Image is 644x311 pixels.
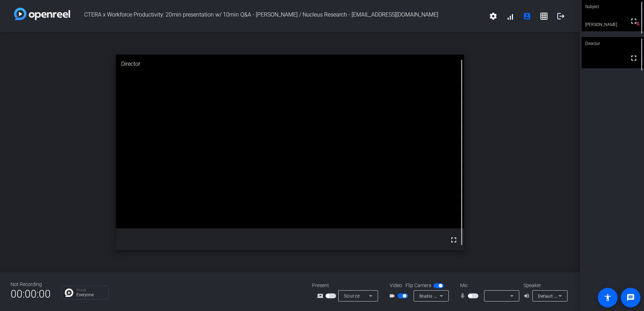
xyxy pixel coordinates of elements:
mat-icon: grid_on [540,12,548,20]
div: Not Recording [11,281,51,288]
button: signal_cellular_alt [502,8,519,25]
mat-icon: screen_share_outline [317,292,326,300]
mat-icon: volume_up [524,292,532,300]
span: 00:00:00 [11,285,51,303]
mat-icon: fullscreen [630,17,638,25]
span: Studio Display Camera (15bc:0000) [419,293,493,299]
p: Everyone [76,293,105,297]
p: Group [76,288,105,292]
span: CTERA x Workforce Productivity: 20min presentation w/ 10min Q&A - [PERSON_NAME] / Nucleus Researc... [70,8,485,25]
img: Chat Icon [65,288,73,297]
span: Default - Studio Display Speakers (05ac:1114) [538,293,633,299]
mat-icon: mic_none [459,292,468,300]
div: Mic [453,282,524,289]
span: Source [344,293,360,299]
mat-icon: message [626,293,635,302]
mat-icon: videocam_outline [389,292,397,300]
mat-icon: fullscreen [450,236,458,244]
div: Director [116,55,464,74]
span: Video [390,282,402,289]
div: Speaker [524,282,566,289]
mat-icon: settings [489,12,497,20]
mat-icon: fullscreen [630,54,638,62]
div: Present [312,282,383,289]
mat-icon: accessibility [603,293,612,302]
span: Flip Camera [405,282,432,289]
mat-icon: logout [557,12,565,20]
mat-icon: account_box [523,12,531,20]
div: Director [582,37,644,50]
img: white-gradient.svg [14,8,70,20]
